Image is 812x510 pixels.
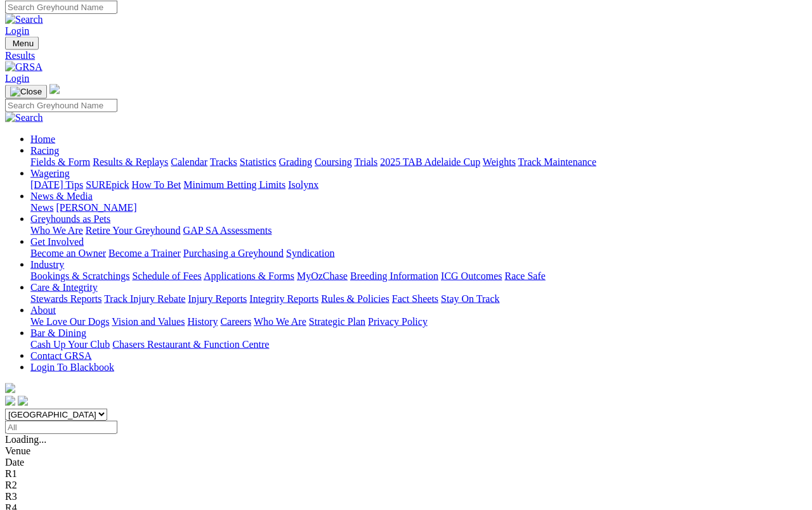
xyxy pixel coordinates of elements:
img: logo-grsa-white.png [5,383,15,393]
a: Login To Blackbook [30,362,114,373]
a: We Love Our Dogs [30,316,109,327]
a: Chasers Restaurant & Function Centre [112,339,269,350]
div: Date [5,457,807,468]
img: Search [5,14,43,25]
a: Applications & Forms [204,271,294,281]
img: twitter.svg [18,396,28,406]
a: About [30,305,56,316]
a: News [30,202,53,213]
a: Injury Reports [188,293,247,304]
a: Fields & Form [30,156,90,167]
img: GRSA [5,61,43,73]
a: Weights [483,156,516,167]
a: Wagering [30,168,70,179]
div: Get Involved [30,248,807,259]
div: Bar & Dining [30,339,807,350]
div: Wagering [30,179,807,191]
a: Greyhounds as Pets [30,214,110,224]
a: Results & Replays [93,156,168,167]
a: Minimum Betting Limits [183,179,285,190]
input: Search [5,1,117,14]
a: Stay On Track [441,293,499,304]
div: R1 [5,468,807,480]
input: Select date [5,421,117,434]
a: Get Involved [30,236,84,247]
a: Schedule of Fees [132,271,201,281]
a: How To Bet [132,179,181,190]
a: Breeding Information [350,271,438,281]
a: News & Media [30,191,93,201]
a: ICG Outcomes [441,271,502,281]
a: Coursing [315,156,352,167]
a: Privacy Policy [368,316,428,327]
a: Track Injury Rebate [104,293,185,304]
a: Cash Up Your Club [30,339,110,350]
a: Statistics [240,156,277,167]
a: GAP SA Assessments [183,225,272,236]
a: Retire Your Greyhound [86,225,181,236]
a: Careers [220,316,251,327]
a: 2025 TAB Adelaide Cup [380,156,480,167]
a: Who We Are [30,225,83,236]
a: Rules & Policies [321,293,390,304]
a: Strategic Plan [309,316,365,327]
img: facebook.svg [5,396,15,406]
a: Integrity Reports [249,293,318,304]
a: Contact GRSA [30,350,91,361]
div: Venue [5,445,807,457]
a: Trials [354,156,377,167]
a: Tracks [210,156,237,167]
a: [DATE] Tips [30,179,83,190]
div: Greyhounds as Pets [30,225,807,236]
button: Toggle navigation [5,85,47,99]
a: Calendar [171,156,207,167]
img: Close [10,87,42,97]
a: Track Maintenance [518,156,596,167]
a: Purchasing a Greyhound [183,248,284,258]
a: Stewards Reports [30,293,101,304]
div: News & Media [30,202,807,214]
span: Menu [13,39,34,48]
div: R2 [5,480,807,491]
div: R3 [5,491,807,502]
a: Racing [30,145,59,156]
a: Results [5,50,807,61]
div: Care & Integrity [30,293,807,305]
div: Racing [30,156,807,168]
a: Bookings & Scratchings [30,271,129,281]
a: Login [5,73,29,84]
a: Industry [30,259,64,270]
a: History [187,316,218,327]
a: Who We Are [254,316,306,327]
img: Search [5,112,43,124]
img: logo-grsa-white.png [49,84,60,94]
a: Grading [279,156,312,167]
a: [PERSON_NAME] [56,202,136,213]
a: Bar & Dining [30,328,86,338]
div: Industry [30,271,807,282]
a: Login [5,25,29,36]
div: About [30,316,807,328]
a: Home [30,134,55,144]
a: Fact Sheets [392,293,438,304]
a: Syndication [286,248,334,258]
button: Toggle navigation [5,37,39,50]
input: Search [5,99,117,112]
a: SUREpick [86,179,129,190]
a: Become an Owner [30,248,106,258]
a: Race Safe [504,271,545,281]
a: Vision and Values [112,316,185,327]
a: Isolynx [288,179,318,190]
a: Become a Trainer [108,248,181,258]
a: Care & Integrity [30,282,98,293]
span: Loading... [5,434,46,445]
a: MyOzChase [297,271,348,281]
